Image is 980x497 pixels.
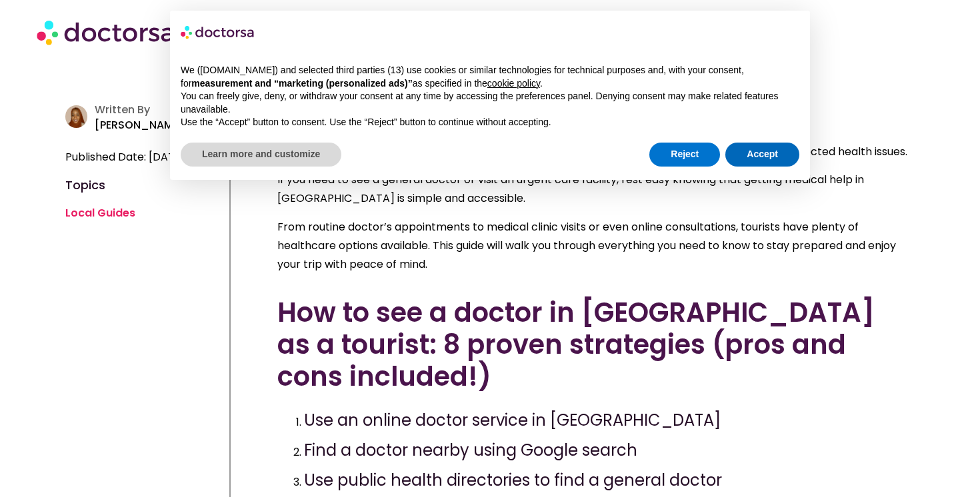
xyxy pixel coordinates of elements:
[65,205,135,221] a: Local Guides
[181,116,799,129] p: Use the “Accept” button to consent. Use the “Reject” button to continue without accepting.
[725,143,799,167] button: Accept
[304,439,637,461] span: Find a doctor nearby using Google search
[191,78,412,89] strong: measurement and “marketing (personalized ads)”
[649,143,720,167] button: Reject
[95,116,223,135] p: [PERSON_NAME], BN
[277,218,908,274] p: From routine doctor’s appointments to medical clinic visits or even online consultations, tourist...
[181,90,799,116] p: You can freely give, deny, or withdraw your consent at any time by accessing the preferences pane...
[95,103,223,116] h4: Written By
[181,21,255,43] img: logo
[65,180,223,191] h4: Topics
[487,78,540,89] a: cookie policy
[65,148,185,167] span: Published Date: [DATE]
[277,296,908,392] h2: How to see a doctor in [GEOGRAPHIC_DATA] as a tourist: 8 proven strategies (pros and cons included!)
[304,469,722,491] span: Use public health directories to find a general doctor
[181,143,341,167] button: Learn more and customize
[181,64,799,90] p: We ([DOMAIN_NAME]) and selected third parties (13) use cookies or similar technologies for techni...
[304,409,721,431] span: Use an online doctor service in [GEOGRAPHIC_DATA]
